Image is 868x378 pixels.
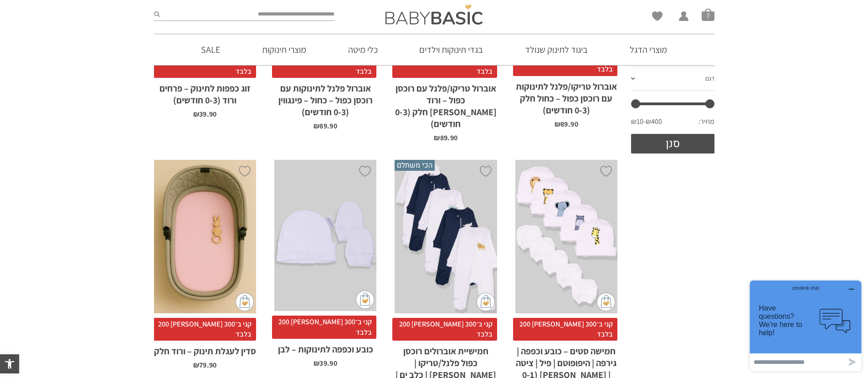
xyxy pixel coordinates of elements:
a: Wishlist [652,11,663,21]
bdi: 89.90 [313,121,337,131]
iframe: Opens a widget where you can chat to one of our agents [746,277,865,375]
img: cat-mini-atc.png [356,291,374,309]
a: מוצרי תינוקות [248,34,320,65]
a: ביגוד לתינוק שנולד [511,34,601,65]
span: קני ב־300 [PERSON_NAME] 200 בלבד [272,316,376,339]
span: ₪ [555,119,560,129]
span: קני ב־300 [PERSON_NAME] 200 בלבד [392,318,497,341]
span: קני ב־300 [PERSON_NAME] 200 בלבד [152,318,256,341]
a: בגדי תינוקות וילדים [406,34,497,65]
bdi: 89.90 [555,119,578,129]
a: דגם [631,67,714,91]
span: סל קניות [702,8,714,21]
h2: כובע וכפפה לתינוקות – לבן [274,339,376,355]
span: קני ב־300 [PERSON_NAME] 200 בלבד [392,55,497,78]
a: סדין לעגלת תינוק - ורוד חלק קני ב־300 [PERSON_NAME] 200 בלבדסדין לעגלת תינוק – ורוד חלק ₪79.90 [154,160,256,369]
span: הכי משתלם [395,160,435,171]
h2: אוברול טריקו/פלנל עם רוכסן כפול – ורוד [PERSON_NAME] חלק (0-3 חודשים) [395,78,497,130]
h2: אוברול פלנל לתינוקות עם רוכסן כפול – כחול – פינגווין (0-3 חודשים) [274,78,376,118]
img: cat-mini-atc.png [236,293,254,311]
span: ₪ [313,121,319,131]
h2: סדין לעגלת תינוק – ורוד חלק [154,341,256,357]
a: מוצרי הדגל [616,34,681,65]
span: ₪ [313,358,319,368]
a: כלי מיטה [334,34,391,65]
span: ₪ [434,133,440,143]
span: קני ב־300 [PERSON_NAME] 200 בלבד [272,55,376,78]
span: ₪400 [646,117,662,127]
img: cat-mini-atc.png [597,293,615,311]
bdi: 89.90 [434,133,457,143]
img: Baby Basic בגדי תינוקות וילדים אונליין [385,5,483,25]
bdi: 39.90 [193,109,217,119]
a: סל קניות7 [702,8,714,21]
h2: זוג כפפות לתינוק – פרחים ורוד (0-3 חודשים) [154,78,256,106]
bdi: 79.90 [193,360,217,370]
h2: אוברול טריקו/פלנל לתינוקות עם רוכסן כפול – כחול חלק (0-3 חודשים) [515,76,617,116]
img: cat-mini-atc.png [477,293,495,311]
span: Wishlist [652,11,663,24]
span: ₪ [193,109,199,119]
a: SALE [187,34,234,65]
span: ₪ [193,360,199,370]
div: מחיר: — [631,114,714,133]
span: קני ב־300 [PERSON_NAME] 200 בלבד [513,318,617,341]
button: סנן [631,134,714,153]
span: ₪10 [631,117,646,127]
bdi: 39.90 [313,358,337,368]
a: כובע וכפפה לתינוקות - לבן קני ב־300 [PERSON_NAME] 200 בלבדכובע וכפפה לתינוקות – לבן ₪39.90 [274,160,376,367]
